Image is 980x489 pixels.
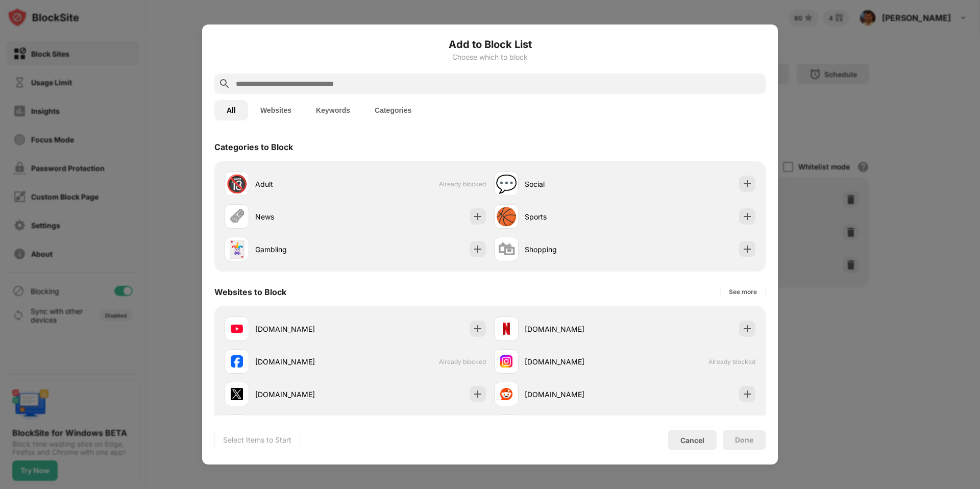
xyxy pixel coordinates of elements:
button: All [214,100,248,120]
div: Cancel [680,436,704,445]
img: favicons [231,355,243,368]
div: 🔞 [226,174,248,194]
span: Already blocked [439,180,486,188]
img: favicons [500,355,512,368]
span: Already blocked [708,358,755,365]
div: [DOMAIN_NAME] [525,324,625,334]
div: Adult [255,179,355,189]
div: Gambling [255,244,355,255]
div: Done [735,436,753,444]
div: Websites to Block [214,287,286,297]
img: favicons [231,388,243,400]
button: Websites [248,100,304,120]
div: Social [525,179,625,189]
div: Select Items to Start [223,435,291,445]
div: 🗞 [228,206,246,227]
div: [DOMAIN_NAME] [255,324,355,334]
div: Categories to Block [214,142,293,152]
div: Sports [525,211,625,222]
div: See more [729,287,757,297]
div: 🏀 [496,206,517,227]
img: search.svg [218,78,231,90]
div: [DOMAIN_NAME] [525,389,625,400]
button: Keywords [304,100,362,120]
div: Shopping [525,244,625,255]
img: favicons [500,388,512,400]
span: Already blocked [439,358,486,365]
div: [DOMAIN_NAME] [255,389,355,400]
img: favicons [500,323,512,335]
h6: Add to Block List [214,37,766,52]
div: Choose which to block [214,53,766,61]
div: 🛍 [498,239,515,260]
div: 💬 [496,174,517,194]
div: News [255,211,355,222]
div: [DOMAIN_NAME] [255,356,355,367]
img: favicons [231,323,243,335]
button: Categories [362,100,424,120]
div: [DOMAIN_NAME] [525,356,625,367]
div: 🃏 [226,239,248,260]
